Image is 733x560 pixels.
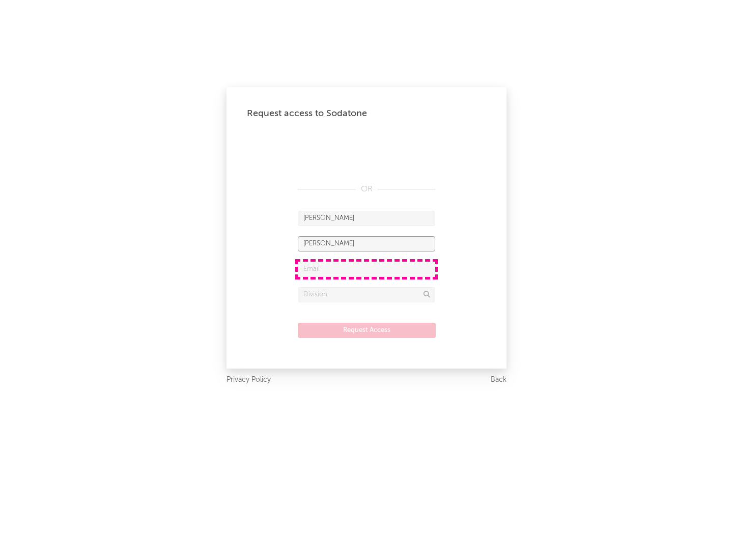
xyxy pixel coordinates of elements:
[491,374,506,386] a: Back
[298,183,435,195] div: OR
[298,211,435,226] input: First Name
[227,374,271,386] a: Privacy Policy
[298,323,436,338] button: Request Access
[298,287,435,302] input: Division
[298,236,435,251] input: Last Name
[298,262,435,277] input: Email
[247,107,486,120] div: Request access to Sodatone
